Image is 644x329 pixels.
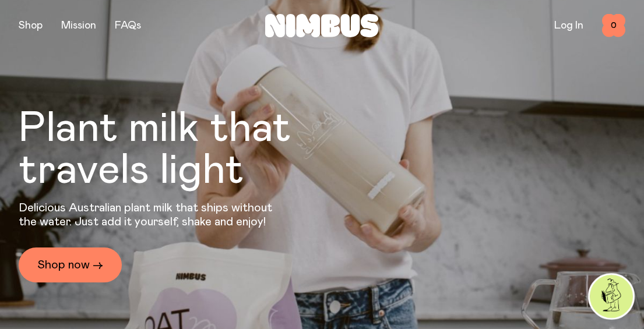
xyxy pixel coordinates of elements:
a: Log In [554,20,583,31]
p: Delicious Australian plant milk that ships without the water. Just add it yourself, shake and enjoy! [19,201,280,229]
img: agent [590,275,633,318]
a: Shop now → [19,247,122,282]
button: 0 [602,14,625,37]
h1: Plant milk that travels light [19,108,354,192]
a: FAQs [115,20,141,31]
a: Mission [61,20,96,31]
